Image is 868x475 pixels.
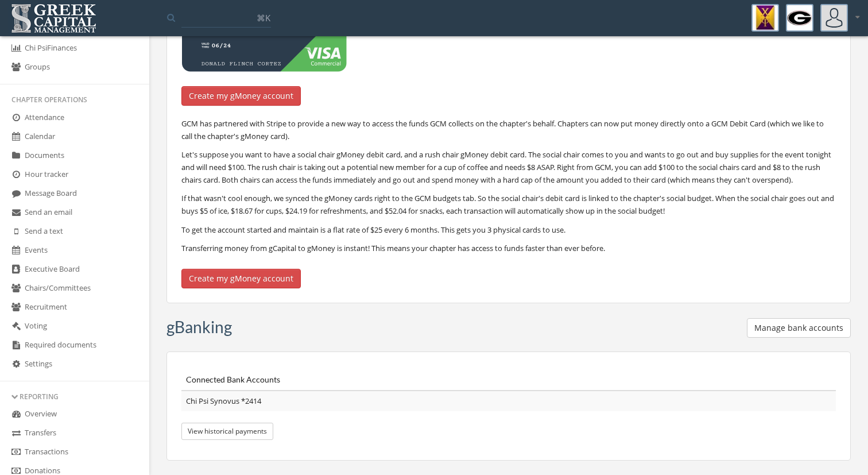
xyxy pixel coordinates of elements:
button: Manage bank accounts [747,318,851,338]
p: Transferring money from gCapital to gMoney is instant! This means your chapter has access to fund... [181,242,836,254]
button: Create my gMoney account [181,269,301,288]
p: If that wasn't cool enough, we synced the gMoney cards right to the GCM budgets tab. So the socia... [181,192,836,217]
h3: gBanking [166,318,232,336]
td: Chi Psi Synovus *2414 [181,391,836,411]
p: Let's suppose you want to have a social chair gMoney debit card, and a rush chair gMoney debit ca... [181,148,836,186]
p: GCM has partnered with Stripe to provide a new way to access the funds GCM collects on the chapte... [181,117,836,142]
div: Reporting [11,392,138,401]
th: Connected Bank Accounts [181,369,836,391]
p: To get the account started and maintain is a flat rate of $25 every 6 months. This gets you 3 phy... [181,223,836,236]
span: ⌘K [257,12,270,24]
button: Create my gMoney account [181,86,301,106]
button: View historical payments [181,423,273,440]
